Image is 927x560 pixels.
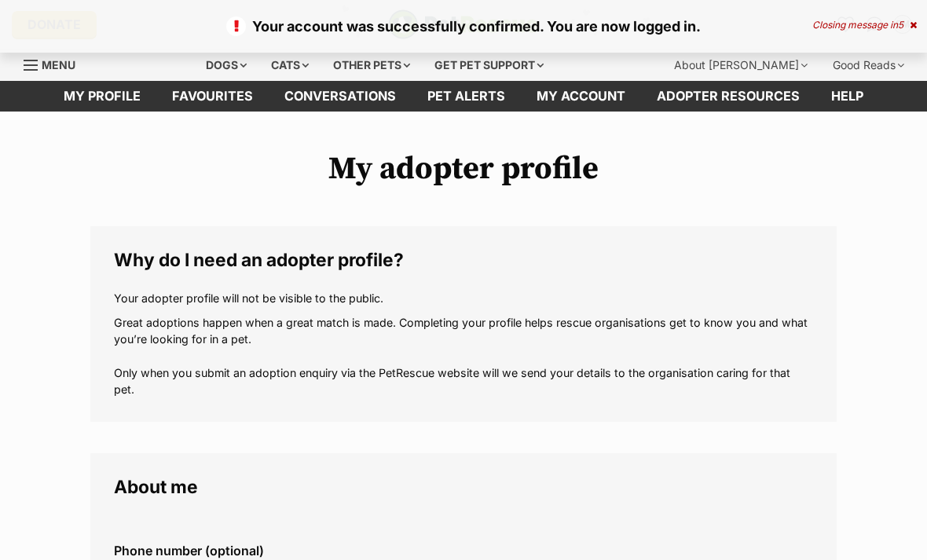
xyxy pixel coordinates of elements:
legend: About me [114,477,813,497]
a: Help [815,81,879,112]
div: Get pet support [423,49,555,81]
p: Great adoptions happen when a great match is made. Completing your profile helps rescue organisat... [114,314,813,398]
a: Menu [24,49,86,78]
span: Menu [42,58,75,71]
a: Pet alerts [412,81,521,112]
a: My account [521,81,641,112]
div: Good Reads [822,49,915,81]
h1: My adopter profile [90,151,837,187]
a: My profile [48,81,156,112]
div: Cats [260,49,320,81]
a: conversations [269,81,412,112]
p: Your adopter profile will not be visible to the public. [114,290,813,306]
legend: Why do I need an adopter profile? [114,250,813,270]
a: Favourites [156,81,269,112]
fieldset: Why do I need an adopter profile? [90,226,837,422]
div: Other pets [322,49,421,81]
label: Phone number (optional) [114,544,813,558]
div: Dogs [195,49,258,81]
a: Adopter resources [641,81,815,112]
div: About [PERSON_NAME] [663,49,819,81]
